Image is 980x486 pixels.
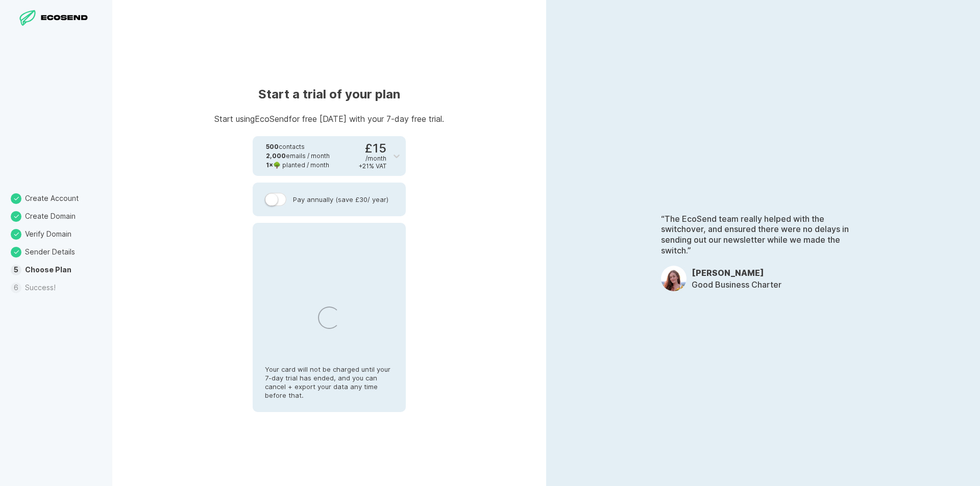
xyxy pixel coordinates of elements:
[359,162,386,170] div: + 21 % VAT
[214,86,444,103] h1: Start a trial of your plan
[266,161,330,170] div: 🌳 planted / month
[266,152,286,160] strong: 2,000
[266,161,273,169] strong: 1 ×
[266,143,279,150] strong: 500
[265,193,394,206] label: Pay annually (save £30 / year)
[661,214,865,256] p: “The EcoSend team really helped with the switchover, and ensured there were no delays in sending ...
[359,142,386,170] div: £15
[661,266,687,291] img: OpDfwsLJpxJND2XqePn68R8dM.jpeg
[266,151,330,161] div: emails / month
[692,268,781,278] h3: [PERSON_NAME]
[266,142,330,151] div: contacts
[265,355,394,400] p: Your card will not be charged until your 7-day trial has ended, and you can cancel + export your ...
[692,279,781,290] p: Good Business Charter
[214,115,444,123] p: Start using EcoSend for free [DATE] with your 7-day free trial.
[365,155,386,162] div: / month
